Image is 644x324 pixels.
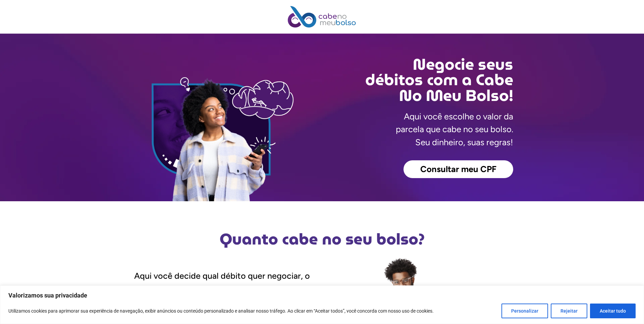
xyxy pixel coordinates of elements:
button: Personalizar [501,304,548,318]
img: Cabe no Meu Bolso [288,6,356,28]
p: Aqui você escolhe o valor da parcela que cabe no seu bolso. Seu dinheiro, suas regras! [396,110,513,149]
p: Valorizamos sua privacidade [8,291,636,300]
button: Aceitar tudo [590,304,636,318]
p: Aqui você decide qual débito quer negociar, o valor da parcela que cabe no seu bolso e a melhor d... [134,270,322,308]
p: Utilizamos cookies para aprimorar sua experiência de navegação, exibir anúncios ou conteúdo perso... [8,307,434,315]
a: Consultar meu CPF [404,160,513,178]
span: Consultar meu CPF [420,165,496,174]
button: Rejeitar [551,304,587,318]
h2: Quanto cabe no seu bolso? [131,231,513,247]
h2: Negocie seus débitos com a Cabe No Meu Bolso! [322,57,513,103]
